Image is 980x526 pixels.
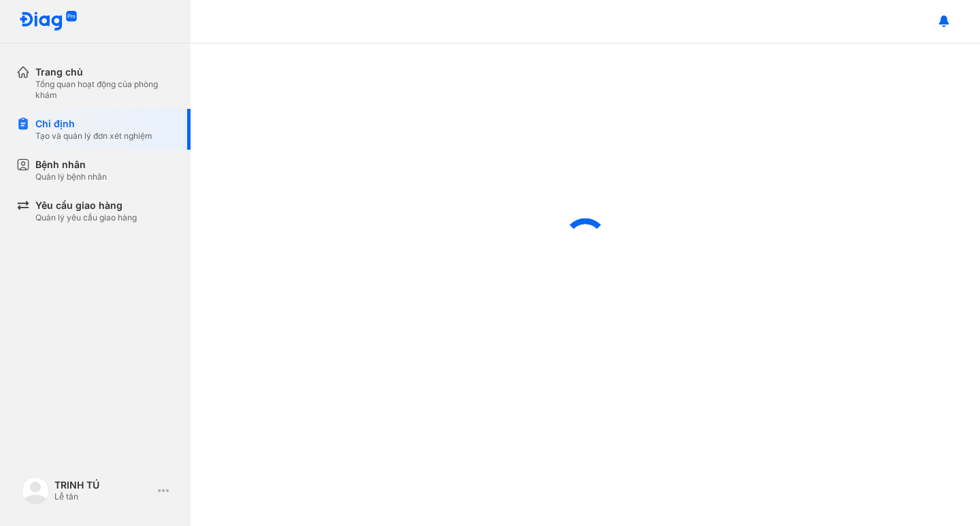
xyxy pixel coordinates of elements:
[35,131,152,142] div: Tạo và quản lý đơn xét nghiệm
[22,477,49,504] img: logo
[19,11,78,32] img: logo
[54,491,152,502] div: Lễ tân
[35,65,174,79] div: Trang chủ
[35,117,152,131] div: Chỉ định
[35,158,107,171] div: Bệnh nhân
[35,79,174,101] div: Tổng quan hoạt động của phòng khám
[54,479,152,491] div: TRINH TÚ
[35,171,107,182] div: Quản lý bệnh nhân
[35,212,137,223] div: Quản lý yêu cầu giao hàng
[35,199,137,212] div: Yêu cầu giao hàng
